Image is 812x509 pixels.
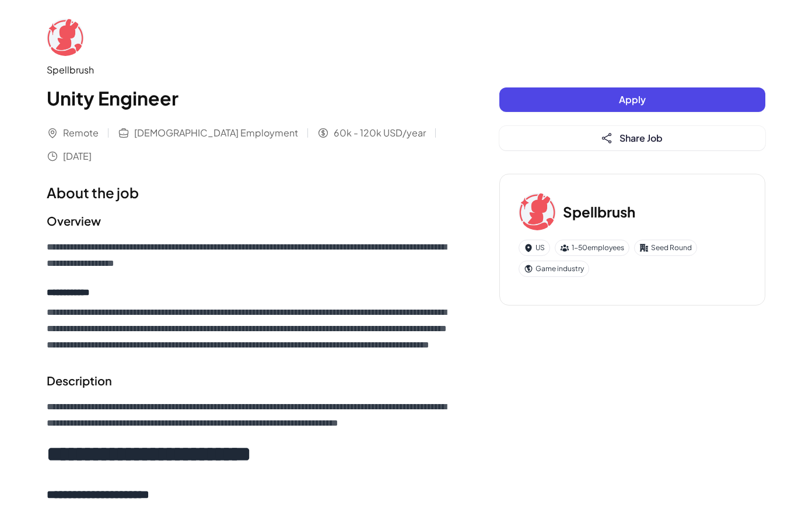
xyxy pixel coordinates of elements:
[555,240,629,256] div: 1-50 employees
[47,19,84,56] img: Sp
[63,126,99,140] span: Remote
[634,240,697,256] div: Seed Round
[619,93,646,106] span: Apply
[47,182,453,203] h1: About the job
[134,126,298,140] span: [DEMOGRAPHIC_DATA] Employment
[334,126,426,140] span: 60k - 120k USD/year
[619,132,663,144] span: Share Job
[499,87,765,112] button: Apply
[499,126,765,150] button: Share Job
[47,372,453,389] h2: Description
[519,261,589,277] div: Game industry
[519,240,550,256] div: US
[563,201,635,222] h3: Spellbrush
[47,212,453,230] h2: Overview
[519,193,556,230] img: Sp
[63,149,92,163] span: [DATE]
[47,63,453,77] div: Spellbrush
[47,84,453,112] h1: Unity Engineer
